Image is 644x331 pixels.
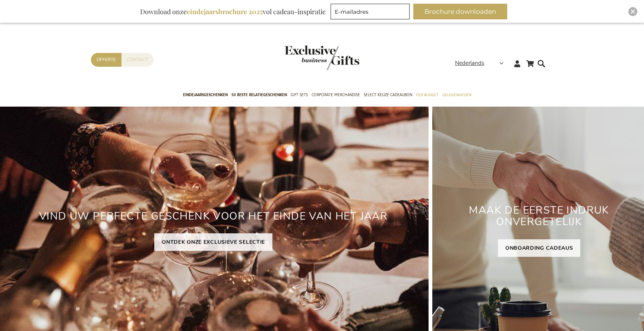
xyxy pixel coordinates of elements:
button: Brochure downloaden [413,4,507,19]
form: marketing offers and promotions [331,4,412,22]
span: Gelegenheden [442,91,471,99]
a: store logo [285,45,322,70]
span: Per Budget [416,91,438,99]
span: Corporate Merchandise [312,91,360,99]
a: Contact [121,53,154,67]
div: Close [628,7,637,16]
div: Nederlands [455,59,508,67]
a: ONTDEK ONZE EXCLUSIEVE SELECTIE [154,233,272,251]
a: ONBOARDING CADEAUS [498,239,581,257]
span: Nederlands [455,59,484,67]
input: E-mailadres [331,4,410,19]
span: 50 beste relatiegeschenken [231,91,287,99]
b: eindejaarsbrochure 2025 [187,7,263,16]
img: Exclusive Business gifts logo [285,45,359,70]
span: Gift Sets [291,91,308,99]
img: Close [631,9,635,14]
span: Eindejaarsgeschenken [183,91,228,99]
div: Download onze vol cadeau-inspiratie [137,4,329,19]
a: Offerte [91,53,121,67]
span: Select Keuze Cadeaubon [364,91,412,99]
